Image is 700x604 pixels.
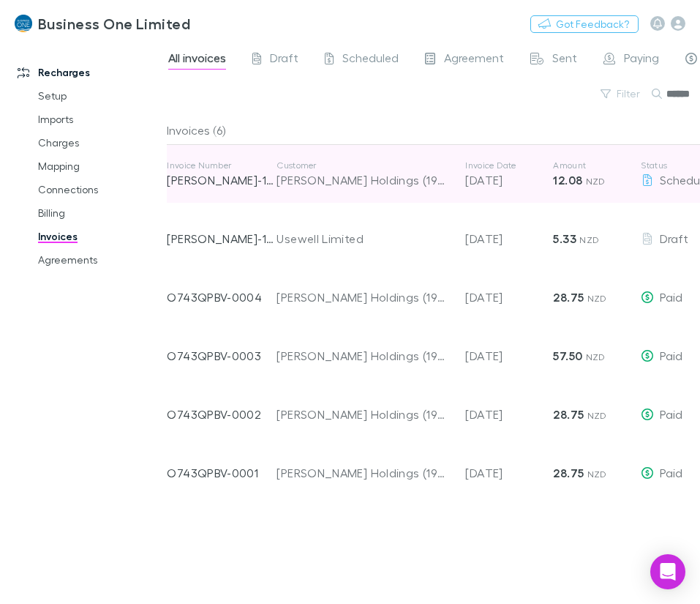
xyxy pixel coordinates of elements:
[167,347,276,365] p: O743QPBV-0003
[167,464,276,482] p: O743QPBV-0001
[23,178,181,201] a: Connections
[660,290,682,304] span: Paid
[276,288,451,306] div: [PERSON_NAME] Holdings (1998) Limited
[587,293,607,304] span: NZD
[465,406,553,423] p: [DATE]
[38,15,190,32] h3: Business One Limited
[553,231,576,246] strong: 5.33
[552,51,577,70] span: Sent
[553,290,584,305] strong: 28.75
[6,6,199,41] a: Business One Limited
[660,466,682,480] span: Paid
[465,347,553,365] p: [DATE]
[23,154,181,178] a: Mapping
[23,108,181,131] a: Imports
[167,160,276,171] p: Invoice Number
[660,348,682,362] span: Paid
[276,230,451,247] div: Usewell Limited
[270,51,298,70] span: Draft
[276,347,451,365] div: [PERSON_NAME] Holdings (1998) Limited
[579,234,599,245] span: NZD
[553,160,641,171] p: Amount
[23,248,181,272] a: Agreements
[168,51,226,70] span: All invoices
[23,84,181,108] a: Setup
[465,288,553,306] p: [DATE]
[586,176,606,187] span: NZD
[23,131,181,154] a: Charges
[23,225,181,248] a: Invoices
[465,171,553,189] p: [DATE]
[15,15,32,32] img: Business One Limited's Logo
[3,61,181,84] a: Recharges
[530,15,639,33] button: Got Feedback?
[660,231,688,245] span: Draft
[342,51,399,70] span: Scheduled
[276,160,451,171] p: Customer
[465,464,553,482] p: [DATE]
[650,554,685,589] div: Open Intercom Messenger
[276,406,451,423] div: [PERSON_NAME] Holdings (1998) Limited
[660,407,682,421] span: Paid
[23,201,181,225] a: Billing
[593,85,649,102] button: Filter
[553,173,582,187] strong: 12.08
[553,466,584,480] strong: 28.75
[586,351,606,362] span: NZD
[587,410,607,421] span: NZD
[465,160,553,171] p: Invoice Date
[167,406,276,423] p: O743QPBV-0002
[167,288,276,306] p: O743QPBV-0004
[276,171,451,189] div: [PERSON_NAME] Holdings (1998) Limited
[587,469,607,480] span: NZD
[276,464,451,482] div: [PERSON_NAME] Holdings (1998) Limited
[465,230,553,247] p: [DATE]
[167,230,276,247] p: [PERSON_NAME]-1643
[553,407,584,422] strong: 28.75
[624,51,659,70] span: Paying
[553,348,582,363] strong: 57.50
[444,51,504,70] span: Agreement
[167,171,276,189] p: [PERSON_NAME]-1773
